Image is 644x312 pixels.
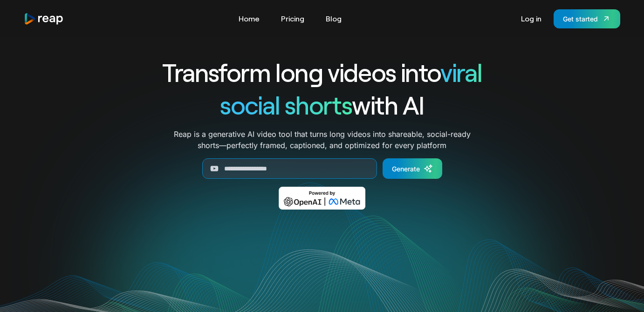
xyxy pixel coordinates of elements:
h1: with AI [128,88,516,121]
img: Powered by OpenAI & Meta [279,187,366,210]
form: Generate Form [128,158,516,179]
div: Generate [392,164,420,174]
a: Pricing [276,11,309,26]
a: Home [234,11,264,26]
p: Reap is a generative AI video tool that turns long videos into shareable, social-ready shorts—per... [174,129,471,151]
div: Get started [563,14,598,24]
a: home [24,13,64,25]
a: Get started [554,9,620,28]
h1: Transform long videos into [128,56,516,88]
a: Log in [516,11,546,26]
a: Blog [321,11,346,26]
span: viral [440,57,482,87]
a: Generate [383,158,442,179]
span: social shorts [220,89,352,120]
img: reap logo [24,13,64,25]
